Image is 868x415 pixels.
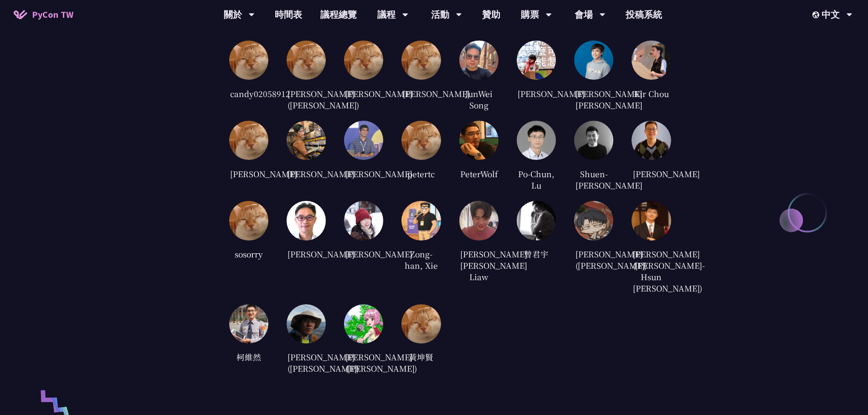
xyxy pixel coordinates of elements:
img: cc92e06fafd13445e6a1d6468371e89a.jpg [459,41,498,80]
img: fc8a005fc59e37cdaca7cf5c044539c8.jpg [459,121,498,160]
div: [PERSON_NAME] [344,87,383,100]
div: [PERSON_NAME]([PERSON_NAME]-Hsun [PERSON_NAME]) [632,247,671,295]
img: 5b816cddee2d20b507d57779bce7e155.jpg [574,121,613,160]
div: Kir Chou [632,87,671,100]
div: Po-Chun, Lu [517,167,556,192]
img: 0ef73766d8c3fcb0619c82119e72b9bb.jpg [517,41,556,80]
img: c22c2e10e811a593462dda8c54eb193e.jpg [459,201,498,240]
img: default.0dba411.jpg [229,41,268,80]
div: [PERSON_NAME] [287,247,326,261]
span: PyCon TW [32,8,73,21]
img: 761e049ec1edd5d40c9073b5ed8731ef.jpg [344,304,383,343]
img: ca361b68c0e016b2f2016b0cb8f298d8.jpg [344,121,383,160]
div: [PERSON_NAME] ([PERSON_NAME]) [287,350,326,375]
div: 柯維然 [229,350,268,364]
img: 33cae1ec12c9fa3a44a108271202f9f1.jpg [287,304,326,343]
img: eb8f9b31a5f40fbc9a4405809e126c3f.jpg [574,41,613,80]
div: 曾君宇 [517,247,556,261]
img: 82d23fd0d510ffd9e682b2efc95fb9e0.jpg [517,201,556,240]
div: [PERSON_NAME]([PERSON_NAME]) [344,350,383,375]
img: default.0dba411.jpg [401,121,441,160]
div: [PERSON_NAME] [517,87,556,100]
div: [PERSON_NAME] [632,167,671,180]
div: [PERSON_NAME] [PERSON_NAME] [574,87,613,112]
div: candy02058912 [229,87,268,100]
div: [PERSON_NAME] ([PERSON_NAME]) [287,87,326,112]
div: 黃坤賢 [401,350,441,364]
div: Zong-han, Xie [401,247,441,272]
div: [PERSON_NAME] [229,167,268,180]
img: default.0dba411.jpg [229,121,268,160]
div: PeterWolf [459,167,498,180]
img: default.0dba411.jpg [401,304,441,343]
div: JunWei Song [459,87,498,112]
div: [PERSON_NAME] ([PERSON_NAME]) [574,247,613,272]
img: d0223f4f332c07bbc4eacc3daa0b50af.jpg [287,201,326,240]
div: petertc [401,167,441,180]
div: [PERSON_NAME] [287,167,326,180]
div: [PERSON_NAME] [344,247,383,261]
img: 474439d49d7dff4bbb1577ca3eb831a2.jpg [401,201,441,240]
img: a9d086477deb5ee7d1da43ccc7d68f28.jpg [632,201,671,240]
img: Locale Icon [812,11,822,18]
div: sosorry [229,247,268,261]
img: 2fb25c4dbcc2424702df8acae420c189.jpg [632,121,671,160]
img: 666459b874776088829a0fab84ecbfc6.jpg [344,201,383,240]
div: [PERSON_NAME][PERSON_NAME] Liaw [459,247,498,284]
img: 556a545ec8e13308227429fdb6de85d1.jpg [229,304,268,343]
img: default.0dba411.jpg [401,41,441,80]
img: 5ff9de8d57eb0523377aec5064268ffd.jpg [517,121,556,160]
img: default.0dba411.jpg [229,201,268,240]
div: [PERSON_NAME] [401,87,441,100]
a: PyCon TW [5,3,82,26]
img: Home icon of PyCon TW 2025 [14,10,27,19]
div: Shuen-[PERSON_NAME] [574,167,613,192]
img: 1422dbae1f7d1b7c846d16e7791cd687.jpg [632,41,671,80]
div: [PERSON_NAME] [344,167,383,180]
img: default.0dba411.jpg [287,41,326,80]
img: 16744c180418750eaf2695dae6de9abb.jpg [574,201,613,240]
img: 25c07452fc50a232619605b3e350791e.jpg [287,121,326,160]
img: default.0dba411.jpg [344,41,383,80]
